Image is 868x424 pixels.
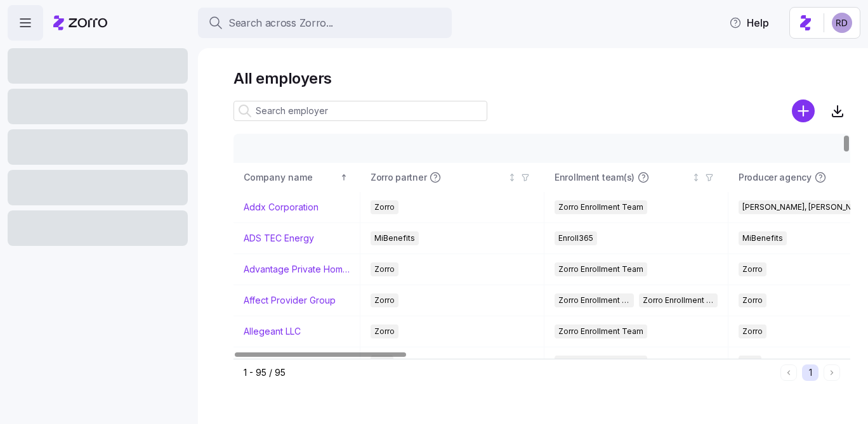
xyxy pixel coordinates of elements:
[780,364,797,381] button: Previous page
[692,173,700,182] div: Not sorted
[233,68,850,88] h1: All employers
[244,263,350,276] a: Advantage Private Home Care
[374,200,395,214] span: Zorro
[742,293,763,307] span: Zorro
[198,8,452,38] button: Search across Zorro...
[374,324,395,338] span: Zorro
[729,15,769,30] span: Help
[558,200,643,214] span: Zorro Enrollment Team
[558,231,593,245] span: Enroll365
[244,170,338,184] div: Company name
[555,171,635,184] span: Enrollment team(s)
[802,364,819,381] button: 1
[558,293,630,307] span: Zorro Enrollment Team
[792,100,815,122] svg: add icon
[244,232,314,245] a: ADS TEC Energy
[558,324,643,338] span: Zorro Enrollment Team
[374,231,415,245] span: MiBenefits
[233,163,360,192] th: Company nameSorted ascending
[244,201,319,214] a: Addx Corporation
[742,324,763,338] span: Zorro
[558,262,643,276] span: Zorro Enrollment Team
[371,171,426,184] span: Zorro partner
[244,366,775,379] div: 1 - 95 / 95
[742,262,763,276] span: Zorro
[360,163,544,192] th: Zorro partnerNot sorted
[244,325,301,338] a: Allegeant LLC
[233,101,487,121] input: Search employer
[643,293,714,307] span: Zorro Enrollment Experts
[339,173,348,182] div: Sorted ascending
[508,173,516,182] div: Not sorted
[742,231,783,245] span: MiBenefits
[544,163,728,192] th: Enrollment team(s)Not sorted
[824,364,840,381] button: Next page
[228,15,333,31] span: Search across Zorro...
[374,262,395,276] span: Zorro
[244,294,336,307] a: Affect Provider Group
[719,10,779,35] button: Help
[739,171,812,184] span: Producer agency
[832,13,852,33] img: 6d862e07fa9c5eedf81a4422c42283ac
[374,293,395,307] span: Zorro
